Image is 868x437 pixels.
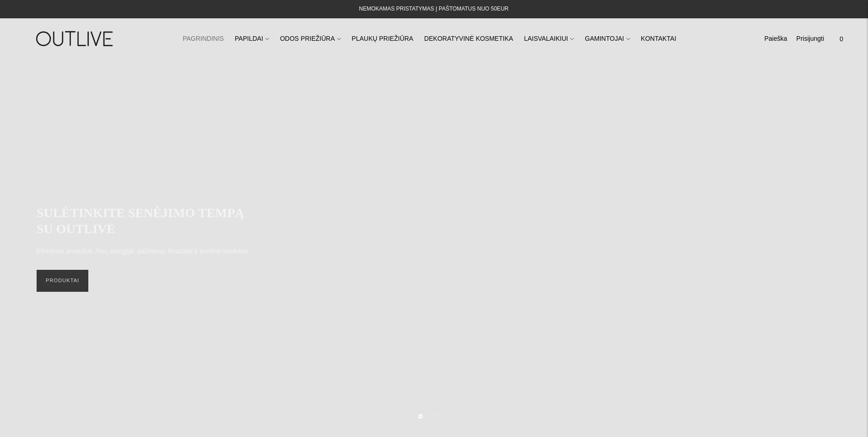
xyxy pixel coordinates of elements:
button: Move carousel to slide 2 [432,413,437,418]
p: Efektyvūs produktai Jūsų energijai, pažinimui, išvaizdai ir bendrai sveikatai [37,246,248,257]
a: KONTAKTAI [641,29,676,49]
a: PAGRINDINIS [183,29,224,49]
a: DEKORATYVINĖ KOSMETIKA [424,29,513,49]
a: Paieška [764,29,787,49]
div: NEMOKAMAS PRISTATYMAS Į PAŠTOMATUS NUO 50EUR [359,4,509,15]
a: LAISVALAIKIUI [524,29,574,49]
a: PLAUKŲ PRIEŽIŪRA [352,29,414,49]
a: ODOS PRIEŽIŪRA [280,29,341,49]
img: OUTLIVE [18,23,133,55]
span: 0 [835,33,848,45]
a: PRODUKTAI [37,270,88,292]
button: Move carousel to slide 3 [445,413,450,418]
a: 0 [833,29,850,49]
a: Prisijungti [796,29,824,49]
a: GAMINTOJAI [585,29,630,49]
h2: SULĖTINKITE SENĖJIMO TEMPĄ SU OUTLIVE [37,205,256,237]
button: Move carousel to slide 1 [418,414,423,419]
a: PAPILDAI [235,29,269,49]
